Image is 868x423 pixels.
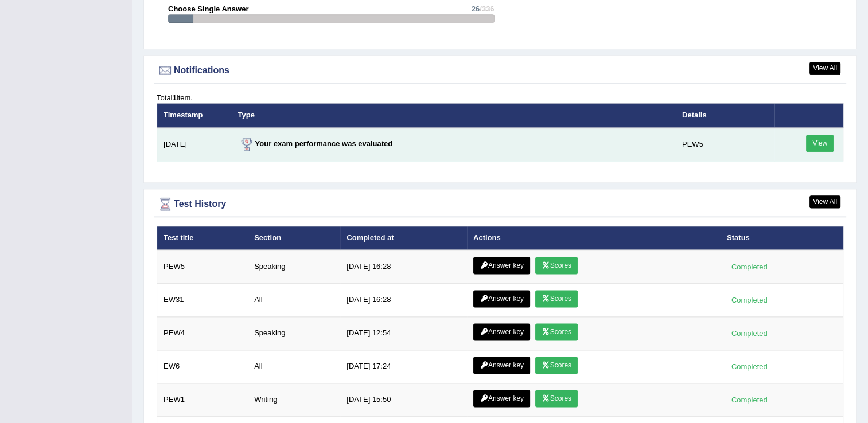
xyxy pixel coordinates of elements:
[721,226,843,250] th: Status
[473,323,530,340] a: Answer key
[676,128,774,162] td: PEW5
[809,195,840,208] a: View All
[157,350,248,383] td: EW6
[340,226,467,250] th: Completed at
[535,357,578,374] a: Scores
[806,135,834,152] a: View
[340,250,467,284] td: [DATE] 16:28
[467,226,721,250] th: Actions
[157,62,843,79] div: Notifications
[157,284,248,317] td: EW31
[727,394,772,406] div: Completed
[472,5,480,13] span: 26
[535,323,578,340] a: Scores
[809,62,840,75] a: View All
[248,226,340,250] th: Section
[727,327,772,339] div: Completed
[248,250,340,284] td: Speaking
[535,290,578,307] a: Scores
[172,93,176,102] b: 1
[473,290,530,307] a: Answer key
[340,317,467,350] td: [DATE] 12:54
[727,361,772,373] div: Completed
[157,317,248,350] td: PEW4
[248,350,340,383] td: All
[473,357,530,374] a: Answer key
[535,257,578,274] a: Scores
[157,103,232,127] th: Timestamp
[727,294,772,306] div: Completed
[473,390,530,407] a: Answer key
[157,195,843,213] div: Test History
[676,103,774,127] th: Details
[168,5,248,13] strong: Choose Single Answer
[248,317,340,350] td: Speaking
[727,261,772,273] div: Completed
[248,383,340,417] td: Writing
[340,383,467,417] td: [DATE] 15:50
[157,226,248,250] th: Test title
[473,257,530,274] a: Answer key
[157,128,232,162] td: [DATE]
[480,5,494,13] span: /336
[535,390,578,407] a: Scores
[340,284,467,317] td: [DATE] 16:28
[340,350,467,383] td: [DATE] 17:24
[157,383,248,417] td: PEW1
[238,139,393,148] strong: Your exam performance was evaluated
[248,284,340,317] td: All
[157,250,248,284] td: PEW5
[157,92,843,103] div: Total item.
[232,103,676,127] th: Type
